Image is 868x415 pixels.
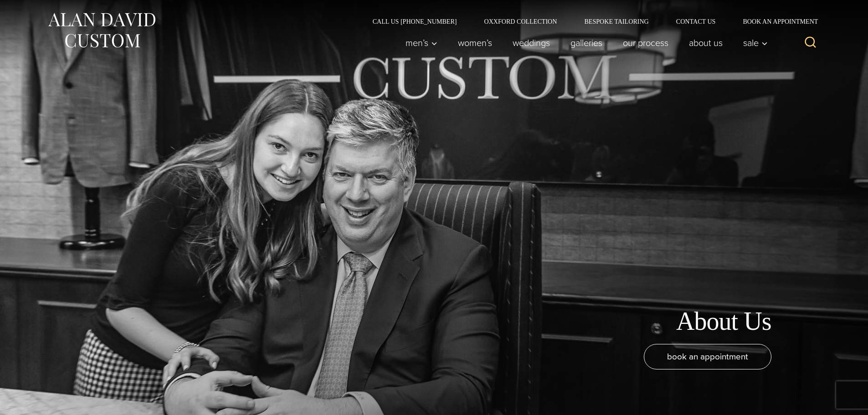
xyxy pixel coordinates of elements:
nav: Secondary Navigation [359,18,822,25]
a: Book an Appointment [729,18,821,25]
span: Sale [743,38,768,47]
h1: About Us [676,306,771,337]
span: Men’s [406,38,437,47]
a: Contact Us [663,18,729,25]
img: Alan David Custom [47,10,156,51]
a: Oxxford Collection [470,18,570,25]
button: View Search Form [800,32,822,54]
a: Women’s [447,34,502,52]
nav: Primary Navigation [395,34,772,52]
a: Bespoke Tailoring [570,18,662,25]
a: About Us [678,34,733,52]
a: book an appointment [644,344,771,369]
span: book an appointment [667,350,748,363]
a: Call Us [PHONE_NUMBER] [359,18,471,25]
a: Galleries [560,34,612,52]
a: Our Process [612,34,678,52]
a: weddings [502,34,560,52]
